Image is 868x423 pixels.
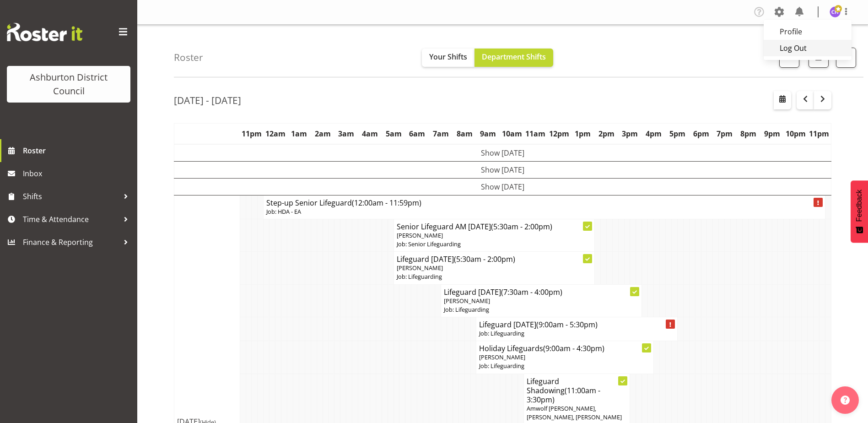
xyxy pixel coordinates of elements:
[479,353,525,361] span: [PERSON_NAME]
[397,231,443,239] span: [PERSON_NAME]
[444,305,639,314] p: Job: Lifeguarding
[500,123,524,144] th: 10am
[352,198,421,208] span: (12:00am - 11:59pm)
[174,52,203,63] h4: Roster
[479,362,651,370] p: Job: Lifeguarding
[23,167,133,180] span: Inbox
[784,123,808,144] th: 10pm
[287,123,311,144] th: 1am
[397,264,443,272] span: [PERSON_NAME]
[527,404,622,421] span: Amwolf [PERSON_NAME], [PERSON_NAME], [PERSON_NAME]
[266,207,822,216] p: Job: HDA - EA
[397,272,592,281] p: Job: Lifeguarding
[429,123,453,144] th: 7am
[397,222,592,231] h4: Senior Lifeguard AM [DATE]
[453,123,476,144] th: 8am
[479,320,674,329] h4: Lifeguard [DATE]
[594,123,618,144] th: 2pm
[491,222,552,232] span: (5:30am - 2:00pm)
[174,178,831,195] td: Show [DATE]
[571,123,595,144] th: 1pm
[422,49,474,67] button: Your Shifts
[543,343,604,353] span: (9:00am - 4:30pm)
[334,123,358,144] th: 3am
[665,123,689,144] th: 5pm
[536,320,598,330] span: (9:00am - 5:30pm)
[642,123,666,144] th: 4pm
[264,123,287,144] th: 12am
[311,123,334,144] th: 2am
[482,52,546,62] span: Department Shifts
[444,297,490,305] span: [PERSON_NAME]
[851,180,868,243] button: Feedback - Show survey
[501,287,562,297] span: (7:30am - 4:00pm)
[476,123,500,144] th: 9am
[16,70,121,98] div: Ashburton District Council
[23,144,133,157] span: Roster
[397,255,592,264] h4: Lifeguard [DATE]
[737,123,760,144] th: 8pm
[174,144,831,162] td: Show [DATE]
[855,190,863,222] span: Feedback
[358,123,382,144] th: 4am
[547,123,571,144] th: 12pm
[23,212,119,226] span: Time & Attendance
[382,123,405,144] th: 5am
[23,190,119,203] span: Shifts
[764,40,852,56] a: Log Out
[713,123,737,144] th: 7pm
[523,123,547,144] th: 11am
[240,123,264,144] th: 11pm
[841,396,850,405] img: help-xxl-2.png
[760,123,784,144] th: 9pm
[689,123,713,144] th: 6pm
[479,344,651,353] h4: Holiday Lifeguards
[764,23,852,40] a: Profile
[429,52,467,62] span: Your Shifts
[174,94,241,106] h2: [DATE] - [DATE]
[444,287,639,297] h4: Lifeguard [DATE]
[474,49,553,67] button: Department Shifts
[266,198,822,207] h4: Step-up Senior Lifeguard
[808,123,831,144] th: 11pm
[174,161,831,178] td: Show [DATE]
[527,377,627,404] h4: Lifeguard Shadowing
[397,240,592,249] p: Job: Senior Lifeguarding
[405,123,429,144] th: 6am
[479,329,674,338] p: Job: Lifeguarding
[23,235,119,249] span: Finance & Reporting
[527,385,600,405] span: (11:00am - 3:30pm)
[774,91,791,109] button: Select a specific date within the roster.
[830,6,841,17] img: chalotter-hydes5348.jpg
[618,123,642,144] th: 3pm
[7,23,82,41] img: Rosterit website logo
[454,254,515,264] span: (5:30am - 2:00pm)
